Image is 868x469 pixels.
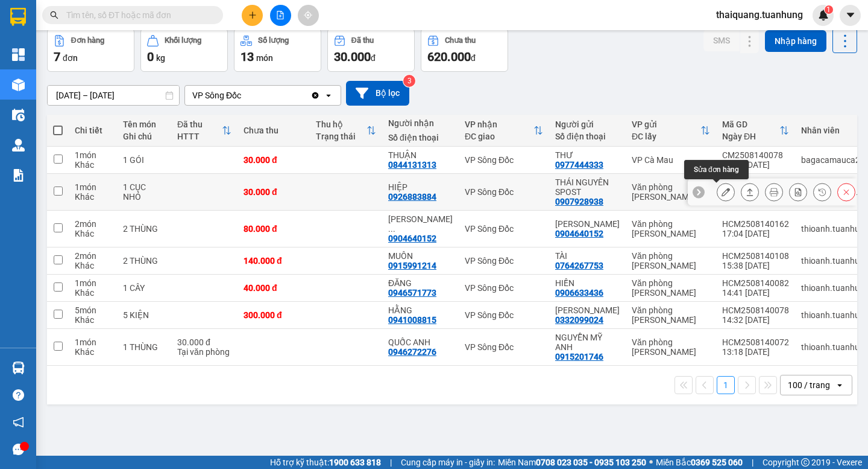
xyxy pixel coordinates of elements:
span: | [390,456,392,469]
div: MUÔN [388,251,453,261]
div: Sửa đơn hàng [684,160,749,179]
div: 1 món [75,182,111,192]
div: 40.000 đ [244,283,304,293]
div: THÁI NGUYÊN SPOST [555,177,620,197]
div: Khác [75,347,111,357]
div: Ngày ĐH [722,132,779,141]
button: Khối lượng0kg [140,28,228,72]
div: 1 món [75,278,111,288]
span: file-add [276,11,285,19]
div: Số điện thoại [388,133,453,142]
div: 2 THÙNG [123,224,165,234]
div: MINH VIỄN [555,305,620,315]
div: Chưa thu [445,36,476,45]
div: Thu hộ [316,120,366,129]
div: Văn phòng [PERSON_NAME] [632,219,710,238]
div: Trạng thái [316,132,366,141]
strong: 1900 633 818 [329,458,381,467]
div: HIỆP [388,182,453,192]
div: 14:32 [DATE] [722,315,789,325]
svg: Clear value [310,91,320,100]
div: HCM2508140082 [722,278,789,288]
div: VP gửi [632,120,700,129]
div: 0907928938 [555,197,603,206]
button: Nhập hàng [765,30,826,52]
div: HIỀN [555,278,620,288]
div: HTTT [177,132,222,141]
li: 85 [PERSON_NAME] [5,27,230,42]
span: Miền Nam [498,456,646,469]
span: | [752,456,753,469]
div: 0941008815 [388,315,436,325]
div: VP Sông Đốc [465,342,543,352]
div: 0946272276 [388,347,436,357]
div: 30.000 đ [244,155,304,165]
span: plus [248,11,257,19]
div: 5 món [75,305,111,315]
span: notification [13,416,24,428]
div: HCM2508140078 [722,305,789,315]
div: QUỐC ANH [388,337,453,347]
div: 13:18 [DATE] [722,347,789,357]
div: 5 KIỆN [123,310,165,320]
div: VP nhận [465,120,533,129]
span: 30.000 [334,49,371,64]
div: Đã thu [351,36,374,45]
div: 0332099024 [555,315,603,325]
div: 0926883884 [388,192,436,202]
th: Toggle SortBy [626,115,716,147]
span: kg [156,53,165,63]
span: 620.000 [427,49,471,64]
div: CM2508140078 [722,150,789,160]
span: ... [388,224,395,234]
div: Văn phòng [PERSON_NAME] [632,337,710,357]
div: HCM2508140072 [722,337,789,347]
input: Select a date range. [48,86,179,105]
span: 7 [54,49,60,64]
span: đ [471,53,476,63]
div: NGUYỄN MỸ ANH [555,333,620,352]
th: Toggle SortBy [310,115,382,147]
div: Chưa thu [244,126,304,135]
svg: open [835,380,844,390]
sup: 1 [825,5,833,14]
div: Khác [75,192,111,202]
div: 0764267753 [555,261,603,270]
div: 0844131313 [388,160,436,170]
div: 300.000 đ [244,310,304,320]
sup: 3 [403,75,415,87]
div: 0946571773 [388,288,436,298]
div: Khác [75,288,111,298]
span: đ [371,53,376,63]
span: món [256,53,273,63]
div: 80.000 đ [244,224,304,234]
img: icon-new-feature [818,10,829,21]
div: 0904640152 [555,229,603,238]
div: Đơn hàng [71,36,104,45]
div: Văn phòng [PERSON_NAME] [632,251,710,270]
div: ĐỖ VĨNH PHÁT [388,214,453,234]
div: VP Sông Đốc [192,89,241,101]
span: aim [304,11,312,19]
span: caret-down [845,10,856,21]
div: THUẬN [388,150,453,160]
div: 30.000 đ [177,337,231,347]
div: Người gửi [555,120,620,129]
b: GỬI : VP Sông Đốc [5,75,145,95]
span: copyright [801,458,810,467]
div: 1 CÂY [123,283,165,293]
div: VP Sông Đốc [465,187,543,197]
div: HẰNG [388,305,453,315]
span: Hỗ trợ kỹ thuật: [270,456,381,469]
button: Chưa thu620.000đ [421,28,508,72]
div: ĐC giao [465,132,533,141]
div: 100 / trang [788,379,830,391]
div: VP Sông Đốc [465,224,543,234]
span: 0 [147,49,154,64]
strong: 0369 525 060 [691,458,743,467]
div: 1 THÙNG [123,342,165,352]
div: VP Cà Mau [632,155,710,165]
div: 30.000 đ [244,187,304,197]
span: ⚪️ [649,460,653,465]
button: Bộ lọc [346,81,409,106]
